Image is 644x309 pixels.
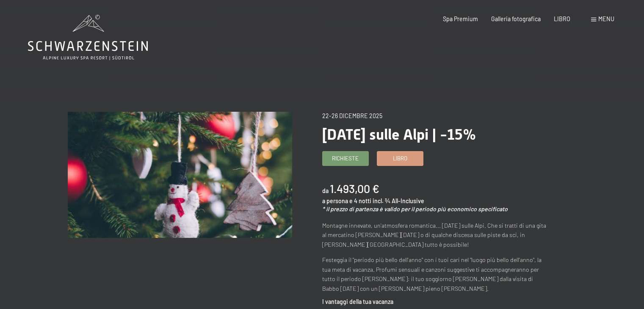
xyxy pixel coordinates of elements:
font: incl. ¾ All-Inclusive [373,197,424,204]
a: Spa Premium [443,15,478,22]
font: Richieste [332,155,359,162]
a: Galleria fotografica [491,15,541,22]
font: [DATE] sulle Alpi | -15% [322,126,476,143]
font: menu [598,15,614,22]
font: I vantaggi della tua vacanza [322,298,393,305]
a: Libro [377,152,423,166]
font: Libro [393,155,407,162]
font: * il prezzo di partenza è valido per il periodo più economico specificato [322,205,508,212]
font: Festeggia il "periodo più bello dell'anno" con i tuoi cari nel "luogo più bello dell'anno", la tu... [322,256,542,292]
a: LIBRO [554,15,570,22]
font: 1.493,00 € [330,182,379,195]
img: Natale sulle Alpi | -15% [68,112,292,238]
font: 4 notti [354,197,371,204]
a: Richieste [323,152,368,166]
font: da [322,187,329,194]
font: 22-26 dicembre 2025 [322,112,382,119]
font: Montagne innevate, un'atmosfera romantica... [DATE] sulle Alpi. Che si tratti di una gita al merc... [322,222,546,248]
font: a persona e [322,197,353,204]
